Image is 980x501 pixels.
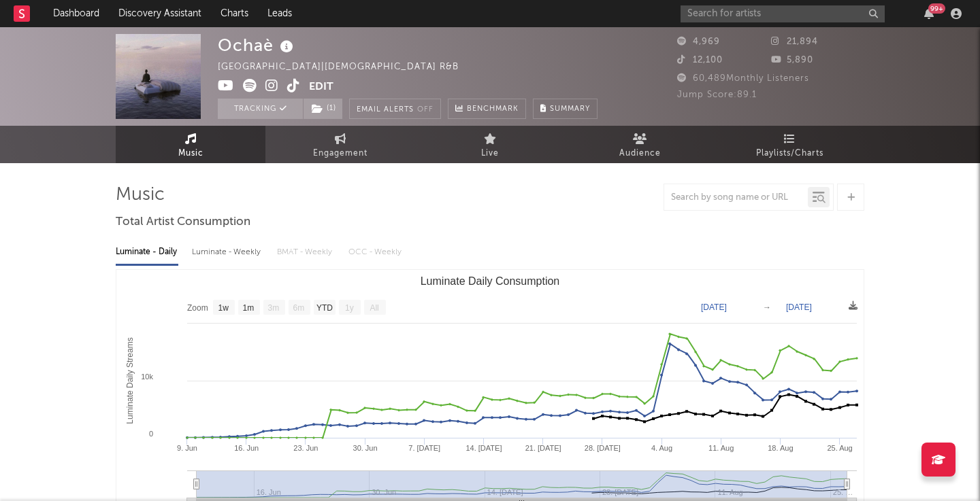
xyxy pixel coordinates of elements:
[651,444,672,452] text: 4. Aug
[178,145,203,162] span: Music
[677,37,720,46] span: 4,969
[585,444,621,452] text: 28. [DATE]
[304,99,342,119] button: (1)
[467,101,519,118] span: Benchmark
[827,444,852,452] text: 25. Aug
[550,105,590,113] span: Summary
[149,430,153,438] text: 0
[417,106,434,114] em: Off
[681,5,885,22] input: Search for artists
[218,303,229,313] text: 1w
[268,303,280,313] text: 3m
[316,303,333,313] text: YTD
[243,303,255,313] text: 1m
[771,37,818,46] span: 21,894
[565,126,715,163] a: Audience
[116,241,178,264] div: Luminate - Daily
[309,79,333,96] button: Edit
[756,145,823,162] span: Playlists/Charts
[116,126,265,163] a: Music
[708,444,734,452] text: 11. Aug
[763,303,771,312] text: →
[664,192,808,203] input: Search by song name or URL
[234,444,259,452] text: 16. Jun
[408,444,440,452] text: 7. [DATE]
[125,337,135,424] text: Luminate Daily Streams
[465,444,502,452] text: 14. [DATE]
[768,444,793,452] text: 18. Aug
[218,99,303,119] button: Tracking
[786,303,812,312] text: [DATE]
[415,126,565,163] a: Live
[833,488,853,496] text: 25. …
[448,99,526,119] a: Benchmark
[370,303,378,313] text: All
[345,303,354,313] text: 1y
[481,145,499,162] span: Live
[265,126,415,163] a: Engagement
[715,126,864,163] a: Playlists/Charts
[177,444,197,452] text: 9. Jun
[218,59,474,75] div: [GEOGRAPHIC_DATA] | [DEMOGRAPHIC_DATA] R&B
[701,303,727,312] text: [DATE]
[928,3,945,14] div: 99 +
[116,214,250,230] span: Total Artist Consumption
[677,90,757,99] span: Jump Score: 89.1
[293,444,318,452] text: 23. Jun
[293,303,305,313] text: 6m
[353,444,378,452] text: 30. Jun
[924,8,934,19] button: 99+
[313,145,367,162] span: Engagement
[771,56,813,65] span: 5,890
[141,373,153,381] text: 10k
[533,99,598,119] button: Summary
[218,34,297,56] div: Ochaè
[192,241,263,264] div: Luminate - Weekly
[303,99,343,119] span: ( 1 )
[677,56,723,65] span: 12,100
[525,444,561,452] text: 21. [DATE]
[187,303,208,313] text: Zoom
[349,99,441,119] button: Email AlertsOff
[619,145,661,162] span: Audience
[677,74,809,83] span: 60,489 Monthly Listeners
[421,275,560,287] text: Luminate Daily Consumption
